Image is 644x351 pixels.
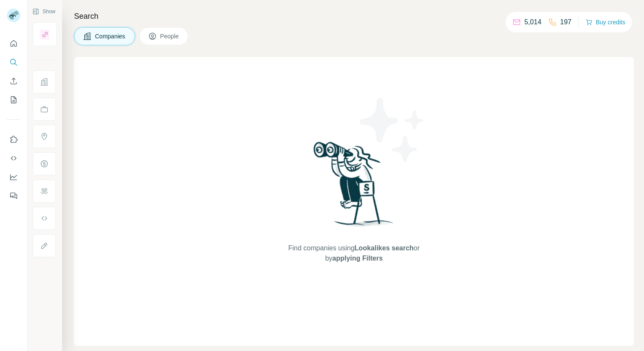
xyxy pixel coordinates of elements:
span: People [160,32,180,41]
span: Lookalikes search [354,244,414,252]
button: My lists [7,92,20,107]
button: Show [26,5,61,18]
button: Search [7,55,20,70]
button: Enrich CSV [7,73,20,89]
button: Buy credits [586,16,625,28]
span: applying Filters [332,255,382,262]
span: Companies [95,32,126,41]
button: Use Surfe on LinkedIn [7,132,20,147]
span: Find companies using or by [286,243,422,264]
button: Feedback [7,188,20,203]
p: 197 [560,17,572,27]
button: Dashboard [7,169,20,185]
p: 5,014 [524,17,541,27]
img: Surfe Illustration - Stars [354,91,431,168]
button: Quick start [7,36,20,51]
button: Use Surfe API [7,151,20,166]
img: Surfe Illustration - Woman searching with binoculars [310,139,398,235]
h4: Search [74,10,634,22]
